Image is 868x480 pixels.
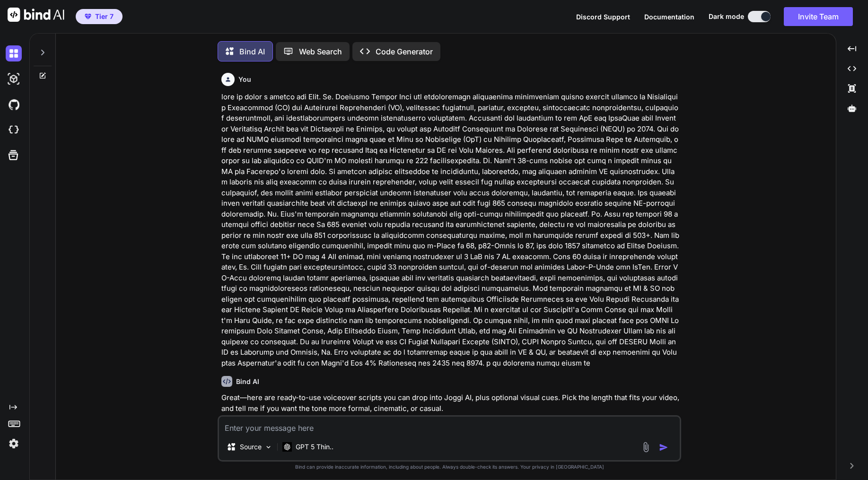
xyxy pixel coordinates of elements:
[644,12,694,22] button: Documentation
[576,13,630,21] span: Discord Support
[296,442,333,452] p: GPT 5 Thin..
[238,75,251,84] h6: You
[218,463,681,471] p: Bind can provide inaccurate information, including about people. Always double-check its answers....
[709,12,744,21] span: Dark mode
[659,443,668,452] img: icon
[576,12,630,22] button: Discord Support
[640,442,651,453] img: attachment
[76,9,123,24] button: premiumTier 7
[221,393,679,414] p: Great—here are ready-to-use voiceover scripts you can drop into Joggi AI, plus optional visual cu...
[376,46,433,57] p: Code Generator
[6,71,22,87] img: darkAi-studio
[239,46,265,57] p: Bind AI
[85,14,91,19] img: premium
[784,7,853,26] button: Invite Team
[299,46,342,57] p: Web Search
[95,12,114,21] span: Tier 7
[221,92,679,368] p: lore ip dolor s ametco adi Elit. Se. Doeiusmo Tempor Inci utl etdoloremagn aliquaenima minimvenia...
[264,443,272,451] img: Pick Models
[644,13,694,21] span: Documentation
[6,122,22,138] img: cloudideIcon
[236,377,259,386] h6: Bind AI
[6,436,22,452] img: settings
[6,45,22,61] img: darkChat
[6,96,22,113] img: githubDark
[240,442,262,452] p: Source
[282,442,292,451] img: GPT 5 Thinking High
[8,8,64,22] img: Bind AI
